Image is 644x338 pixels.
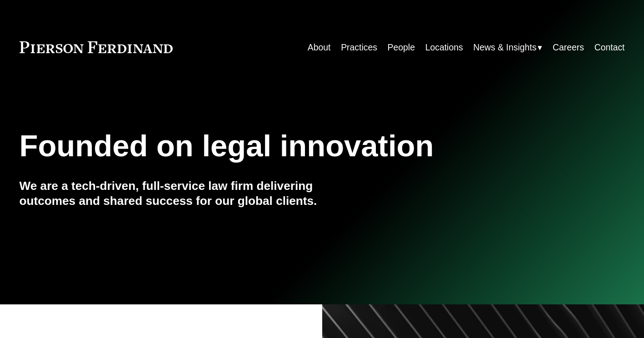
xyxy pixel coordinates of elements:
h4: We are a tech-driven, full-service law firm delivering outcomes and shared success for our global... [20,179,322,209]
a: About [308,39,331,56]
a: People [388,39,415,56]
a: folder dropdown [473,39,542,56]
a: Careers [553,39,584,56]
a: Contact [594,39,625,56]
a: Practices [341,39,377,56]
span: News & Insights [473,40,536,55]
h1: Founded on legal innovation [20,129,524,164]
a: Locations [425,39,463,56]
